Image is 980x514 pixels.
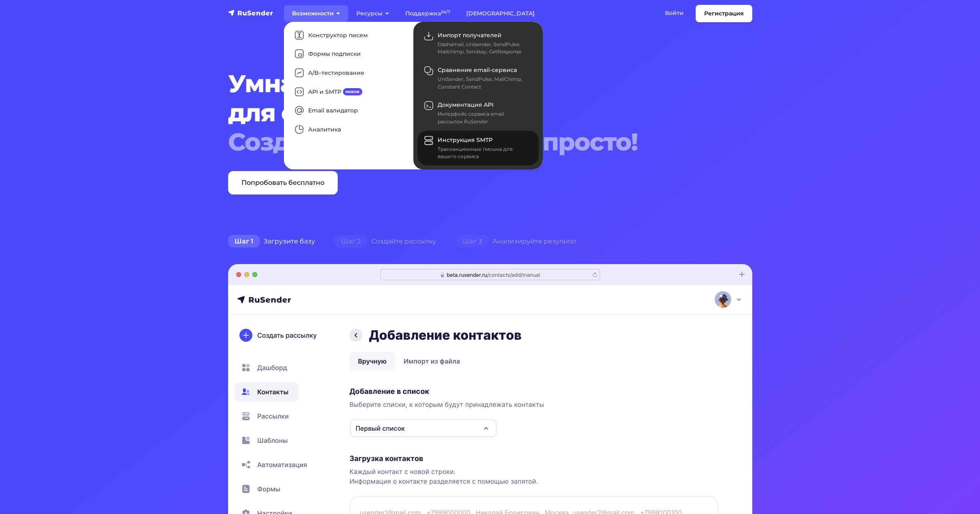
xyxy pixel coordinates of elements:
[438,110,529,125] div: Интерфейс сервиса email рассылок RuSender
[441,9,450,15] sup: 24/7
[228,235,260,248] span: Шаг 1
[288,26,409,45] a: Конструктор писем
[438,41,529,56] div: Dashamail, Unisender, SendPulse, Mailchimp, Sendsay, GetResponse
[657,5,692,21] a: Войти
[446,233,586,250] div: Анализируйте результат
[417,131,539,165] a: Инструкция SMTP Транзакционные письма для вашего сервиса
[696,5,752,22] a: Регистрация
[456,235,489,248] span: Шаг 3
[284,5,348,22] a: Возможности
[228,9,273,17] img: RuSender
[228,171,338,195] a: Попробовать бесплатно
[348,5,397,22] a: Ресурсы
[438,66,517,74] span: Сравнение email-сервиса
[228,69,708,157] h1: Умная система для email рассылок.
[228,127,708,157] div: Создать рассылку — это просто!
[343,88,363,95] span: новое
[218,233,325,250] div: Загрузите базу
[438,76,529,91] div: UniSender, SendPulse, MailChimp, Constant Contact
[288,102,409,121] a: Email валидатор
[438,32,502,39] span: Импорт получателей
[438,136,493,144] span: Инструкция SMTP
[288,45,409,64] a: Формы подписки
[325,233,446,250] div: Создайте рассылку
[438,101,493,108] span: Документация API
[417,61,539,95] a: Сравнение email-сервиса UniSender, SendPulse, MailChimp, Constant Contact
[458,5,543,22] a: [DEMOGRAPHIC_DATA]
[417,26,539,61] a: Импорт получателей Dashamail, Unisender, SendPulse, Mailchimp, Sendsay, GetResponse
[438,146,529,161] div: Транзакционные письма для вашего сервиса
[288,63,409,82] a: A/B–тестирование
[397,5,458,22] a: Поддержка24/7
[288,120,409,139] a: Аналитика
[417,96,539,131] a: Документация API Интерфейс сервиса email рассылок RuSender
[288,82,409,102] a: API и SMTPновое
[334,235,367,248] span: Шаг 2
